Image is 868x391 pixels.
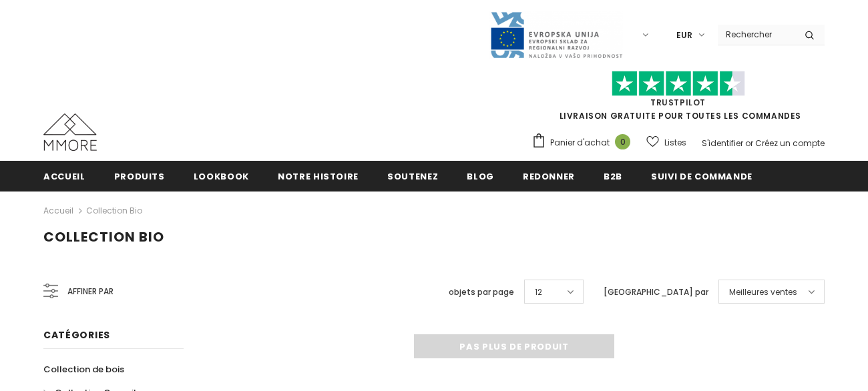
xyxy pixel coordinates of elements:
span: Panier d'achat [550,136,610,149]
img: Javni Razpis [489,11,623,59]
span: EUR [676,29,692,42]
a: Javni Razpis [489,29,623,40]
span: 12 [535,286,542,299]
a: Notre histoire [278,161,359,191]
span: Accueil [43,170,85,183]
a: Panier d'achat 0 [531,133,637,153]
span: 0 [615,134,630,149]
a: B2B [604,161,622,191]
a: Collection Bio [86,205,142,216]
span: Listes [664,136,686,149]
a: Lookbook [194,161,249,191]
a: Accueil [43,161,85,191]
span: Notre histoire [278,170,359,183]
a: Blog [467,161,494,191]
img: Cas MMORE [43,113,97,151]
span: Suivi de commande [651,170,752,183]
span: Redonner [523,170,575,183]
label: objets par page [449,286,514,299]
a: Collection de bois [43,358,124,381]
label: [GEOGRAPHIC_DATA] par [604,286,708,299]
span: soutenez [387,170,438,183]
a: TrustPilot [650,97,706,108]
a: Créez un compte [755,137,825,149]
span: LIVRAISON GRATUITE POUR TOUTES LES COMMANDES [531,77,825,121]
a: Listes [646,131,686,154]
input: Search Site [718,25,795,44]
a: Suivi de commande [651,161,752,191]
span: Collection de bois [43,363,124,376]
a: Accueil [43,203,73,219]
span: Collection Bio [43,228,164,246]
span: B2B [604,170,622,183]
span: Lookbook [194,170,249,183]
a: Produits [114,161,165,191]
span: or [745,137,753,149]
span: Blog [467,170,494,183]
a: Redonner [523,161,575,191]
img: Faites confiance aux étoiles pilotes [612,71,745,97]
span: Meilleures ventes [729,286,797,299]
span: Produits [114,170,165,183]
a: S'identifier [702,137,743,149]
span: Catégories [43,328,110,342]
a: soutenez [387,161,438,191]
span: Affiner par [67,284,114,299]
